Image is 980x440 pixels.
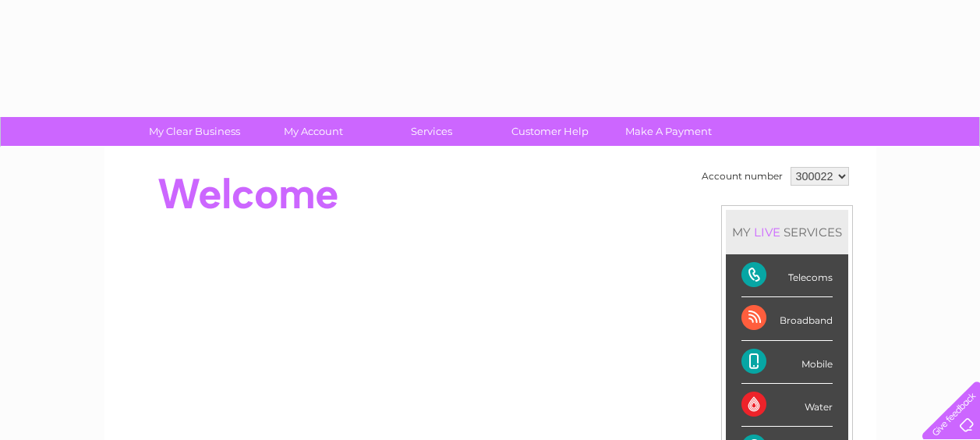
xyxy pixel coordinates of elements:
div: Telecoms [741,254,833,297]
div: Water [741,384,833,427]
a: My Account [249,117,377,146]
div: MY SERVICES [726,210,848,254]
a: Services [367,117,496,146]
a: My Clear Business [130,117,259,146]
a: Customer Help [486,117,614,146]
a: Make A Payment [604,117,733,146]
div: Mobile [741,341,833,384]
div: LIVE [751,225,784,240]
td: Account number [698,163,787,190]
div: Broadband [741,297,833,340]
